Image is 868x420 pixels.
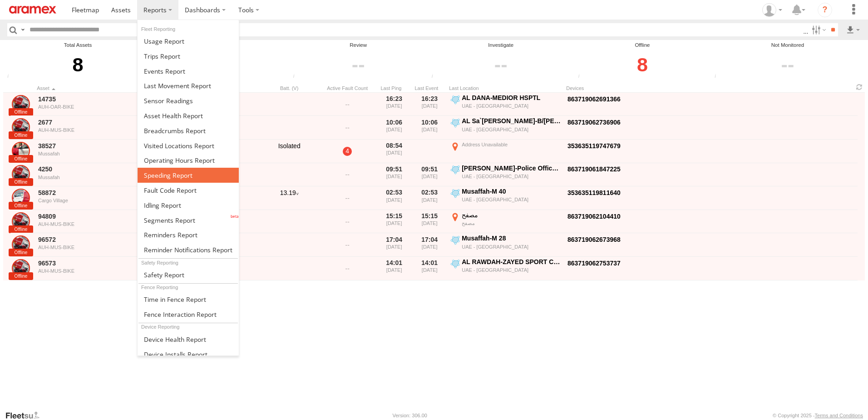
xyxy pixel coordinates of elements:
[449,140,562,162] label: Click to View Event Location
[320,85,375,91] div: Active Fault Count
[138,138,239,153] a: Visited Locations Report
[38,127,163,133] div: AUH-MUS-BIKE
[567,213,621,220] a: Click to View Device Details
[12,259,30,277] a: Click to View Asset Details
[378,258,410,280] div: 14:01 [DATE]
[138,168,239,183] a: Fleet Speed Report
[38,259,163,267] a: 96573
[290,74,304,80] div: Assets that have not communicated at least once with the server in the last 6hrs
[414,85,445,91] div: Click to Sort
[12,189,30,207] a: Click to View Asset Details
[462,187,561,195] div: Musaffah-M 40
[462,126,561,133] div: UAE - [GEOGRAPHIC_DATA]
[138,64,239,79] a: Full Events Report
[262,85,316,91] div: Batt. (V)
[138,78,239,93] a: Last Movement Report
[808,23,828,36] label: Search Filter Options
[462,258,561,266] div: AL RAWDAH-ZAYED SPORT CITY
[462,164,561,172] div: [PERSON_NAME]-Police Officers City
[138,213,239,228] a: Segments Report
[567,119,621,126] a: Click to View Device Details
[712,49,863,80] div: Click to filter by Not Monitored
[138,123,239,138] a: Breadcrumbs Report
[378,85,410,91] div: Click to Sort
[576,41,710,49] div: Offline
[290,49,426,80] div: Click to filter by Review
[378,234,410,256] div: 17:04 [DATE]
[414,94,445,115] div: 16:23 [DATE]
[378,164,410,186] div: 09:51 [DATE]
[462,94,561,102] div: AL DANA-MEDIOR HSPTL
[567,260,621,267] a: Click to View Device Details
[5,41,151,49] div: Total Assets
[567,95,621,103] a: Click to View Device Details
[138,242,239,257] a: Service Reminder Notifications Report
[462,173,561,180] div: UAE - [GEOGRAPHIC_DATA]
[449,85,562,91] div: Last Location
[378,187,410,209] div: 02:53 [DATE]
[12,212,30,230] a: Click to View Asset Details
[854,83,865,91] span: Refresh
[12,165,30,183] a: Click to View Asset Details
[138,153,239,168] a: Asset Operating Hours Report
[138,292,239,307] a: Time in Fences Report
[378,211,410,233] div: 15:15 [DATE]
[138,332,239,347] a: Device Health Report
[378,140,410,162] div: 08:54 [DATE]
[449,117,562,139] label: Click to View Event Location
[38,198,163,203] div: Cargo Village
[12,118,30,136] a: Click to View Asset Details
[38,235,163,244] a: 96572
[462,220,561,226] div: مصفح
[38,268,163,274] div: AUH-MUS-BIKE
[9,6,56,14] img: aramex-logo.svg
[378,117,410,139] div: 10:06 [DATE]
[414,187,445,209] div: 02:53 [DATE]
[138,49,239,64] a: Trips Report
[38,165,163,173] a: 4250
[818,3,832,17] i: ?
[566,85,693,91] div: Devices
[138,198,239,213] a: Idling Report
[759,3,785,17] div: Mohammedazath Nainamohammed
[414,234,445,256] div: 17:04 [DATE]
[462,117,561,125] div: AL Sa`[PERSON_NAME]-B/[PERSON_NAME] S/M
[815,413,863,418] a: Terms and Conditions
[38,221,163,227] div: AUH-MUS-BIKE
[449,211,562,233] label: Click to View Event Location
[773,413,863,418] div: © Copyright 2025 -
[5,411,47,420] a: Visit our Website
[138,347,239,362] a: Device Installs Report
[449,187,562,209] label: Click to View Event Location
[38,212,163,220] a: 94809
[138,183,239,198] a: Fault Code Report
[38,95,163,103] a: 14735
[845,23,861,36] label: Export results as...
[462,244,561,250] div: UAE - [GEOGRAPHIC_DATA]
[462,196,561,203] div: UAE - [GEOGRAPHIC_DATA]
[393,413,427,418] div: Version: 306.00
[576,49,710,80] div: Click to filter by Offline
[5,74,18,80] div: Total number of Enabled and Paused Assets
[462,211,561,219] div: مصفح
[38,189,163,197] a: 58872
[567,165,621,173] a: Click to View Device Details
[567,142,621,150] a: Click to View Device Details
[414,164,445,186] div: 09:51 [DATE]
[38,142,163,150] a: 38527
[12,142,30,160] a: Click to View Asset Details
[712,74,725,80] div: The health of these assets types is not monitored.
[138,108,239,123] a: Asset Health Report
[712,41,863,49] div: Not Monitored
[449,234,562,256] label: Click to View Event Location
[429,41,573,49] div: Investigate
[138,228,239,243] a: Reminders Report
[5,49,151,80] div: 8
[429,74,443,80] div: Assets that have not communicated with the server in the last 24hrs
[567,236,621,243] a: Click to View Device Details
[462,103,561,109] div: UAE - [GEOGRAPHIC_DATA]
[567,189,621,196] a: Click to View Device Details
[462,267,561,273] div: UAE - [GEOGRAPHIC_DATA]
[138,93,239,108] a: Sensor Readings
[19,23,26,36] label: Search Query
